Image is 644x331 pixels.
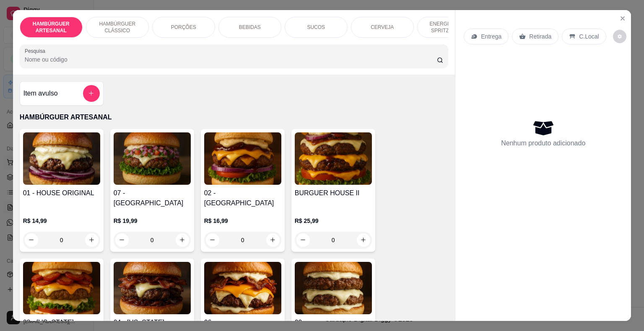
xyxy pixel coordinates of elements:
p: Nenhum produto adicionado [501,138,585,148]
img: product-image [114,132,191,185]
p: R$ 25,99 [295,217,372,225]
p: R$ 16,99 [204,217,281,225]
p: HAMBÚRGUER ARTESANAL [20,112,449,122]
p: SUCOS [307,24,325,31]
p: BEBIDAS [239,24,261,31]
p: Entrega [481,32,501,41]
button: add-separate-item [83,85,100,102]
p: R$ 19,99 [114,217,191,225]
label: Pesquisa [25,47,48,54]
h4: 02 - [GEOGRAPHIC_DATA] [204,188,281,208]
input: Pesquisa [25,55,437,64]
h4: BURGUER HOUSE II [295,188,372,198]
button: decrease-product-quantity [613,30,626,43]
p: HAMBÚRGUER ARTESANAL [27,21,75,34]
button: Close [616,12,629,25]
p: Retirada [529,32,551,41]
p: C.Local [579,32,599,41]
img: product-image [23,262,100,314]
h4: 08 - [US_STATE] [23,318,100,328]
h4: 04 - [US_STATE] [114,318,191,328]
h4: 01 - HOUSE ORIGINAL [23,188,100,198]
h4: Item avulso [23,88,58,98]
img: product-image [204,132,281,185]
p: R$ 14,99 [23,217,100,225]
p: ENERGÉTICO E SPRITZ DRINK [424,21,473,34]
img: product-image [204,262,281,314]
img: product-image [114,262,191,314]
p: CERVEJA [371,24,394,31]
p: PORÇÕES [171,24,196,31]
img: product-image [295,262,372,314]
p: HAMBÚRGUER CLÁSSICO [93,21,142,34]
h4: 07 - [GEOGRAPHIC_DATA] [114,188,191,208]
img: product-image [295,132,372,185]
img: product-image [23,132,100,185]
